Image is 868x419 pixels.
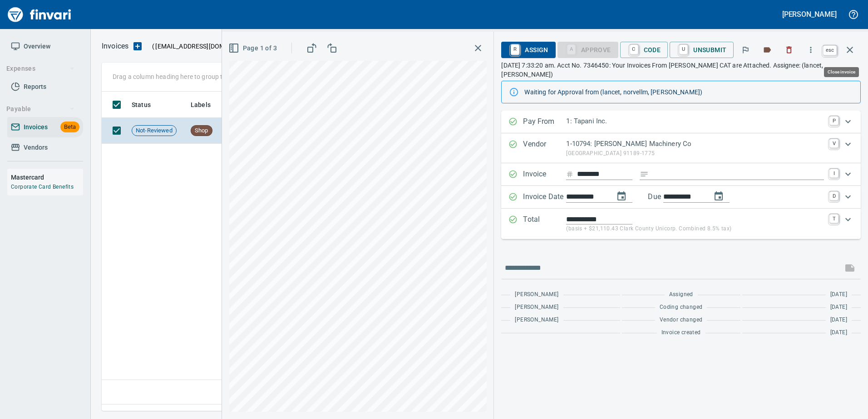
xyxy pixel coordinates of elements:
button: Discard [779,40,799,60]
p: Invoice [523,169,566,180]
a: T [829,214,838,223]
p: ( ) [147,42,261,51]
h6: Mastercard [11,172,83,182]
span: Overview [24,41,50,52]
svg: Invoice description [640,170,649,179]
button: Upload an Invoice [128,41,147,52]
a: InvoicesBeta [7,117,83,137]
h5: [PERSON_NAME] [782,10,837,19]
button: Expenses [3,60,79,77]
a: P [829,116,838,125]
span: Not-Reviewed [132,127,176,135]
span: Status [132,99,151,110]
a: Overview [7,36,83,57]
span: [DATE] [830,303,847,312]
span: [PERSON_NAME] [515,316,558,325]
div: Waiting for Approval from (lancet, norvellm, [PERSON_NAME]) [524,84,853,100]
div: Expand [501,186,861,209]
img: Finvari [5,4,74,25]
p: 1-10794: [PERSON_NAME] Machinery Co [566,139,824,149]
div: Expand [501,209,861,239]
button: Page 1 of 3 [227,40,281,57]
button: change due date [708,185,730,207]
div: Expand [501,133,861,163]
span: Reports [24,81,46,93]
span: Status [132,99,163,110]
span: Vendor changed [660,316,703,325]
p: Total [523,214,566,234]
svg: Invoice number [566,169,573,180]
span: [DATE] [830,328,847,337]
a: D [829,191,838,200]
span: Assign [508,42,548,58]
button: Labels [757,40,777,60]
p: (basis + $21,110.43 Clark County Unicorp. Combined 8.5% tax) [566,224,824,234]
button: Flag [735,40,755,60]
span: This records your message into the invoice and notifies anyone mentioned [839,257,861,279]
div: Coding Required [557,45,618,53]
a: U [679,44,688,54]
a: V [829,139,838,148]
span: Invoice created [661,328,701,337]
span: Labels [191,99,222,110]
span: Invoices [24,122,48,133]
span: Shop [191,127,212,135]
a: esc [823,45,837,55]
a: I [829,169,838,178]
div: Expand [501,163,861,186]
p: Invoices [102,41,128,52]
span: Expenses [6,63,75,74]
a: Vendors [7,137,83,158]
span: [DATE] [830,290,847,299]
a: C [630,44,638,54]
span: Beta [60,122,79,132]
span: [EMAIL_ADDRESS][DOMAIN_NAME] [154,42,259,51]
span: [PERSON_NAME] [515,303,558,312]
p: Vendor [523,139,566,158]
button: change date [611,185,632,207]
a: R [511,44,519,54]
div: Expand [501,111,861,133]
p: [DATE] 7:33:20 am. Acct No. 7346450: Your Invoices From [PERSON_NAME] CAT are Attached. Assignee:... [501,61,861,79]
p: [GEOGRAPHIC_DATA] 91189-1775 [566,149,824,158]
button: CCode [620,42,668,58]
span: [DATE] [830,316,847,325]
a: Corporate Card Benefits [11,184,74,190]
p: Drag a column heading here to group the table [113,72,246,81]
span: Page 1 of 3 [230,43,277,54]
span: Assigned [669,290,693,299]
p: Pay From [523,116,566,128]
nav: breadcrumb [102,41,128,52]
p: Due [648,191,691,202]
span: Coding changed [660,303,703,312]
a: Reports [7,77,83,97]
span: [PERSON_NAME] [515,290,558,299]
button: Payable [3,101,79,117]
button: UUnsubmit [670,42,734,58]
button: [PERSON_NAME] [780,7,839,21]
span: Payable [6,103,75,115]
span: Unsubmit [677,42,726,58]
span: Code [627,42,661,58]
span: Labels [191,99,211,110]
p: Invoice Date [523,191,566,203]
p: 1: Tapani Inc. [566,116,824,127]
span: Vendors [24,142,48,153]
button: RAssign [501,42,555,58]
